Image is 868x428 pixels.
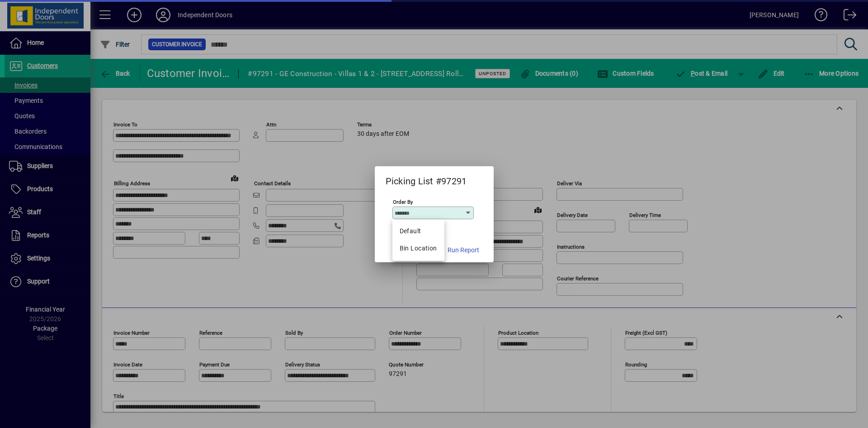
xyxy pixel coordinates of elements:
mat-label: Order By [393,198,413,205]
span: Default [400,226,437,236]
button: Run Report [444,242,483,259]
div: Bin Location [400,244,437,253]
h2: Picking List #97291 [375,166,478,188]
span: Run Report [448,245,479,255]
mat-option: Bin Location [392,240,444,257]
